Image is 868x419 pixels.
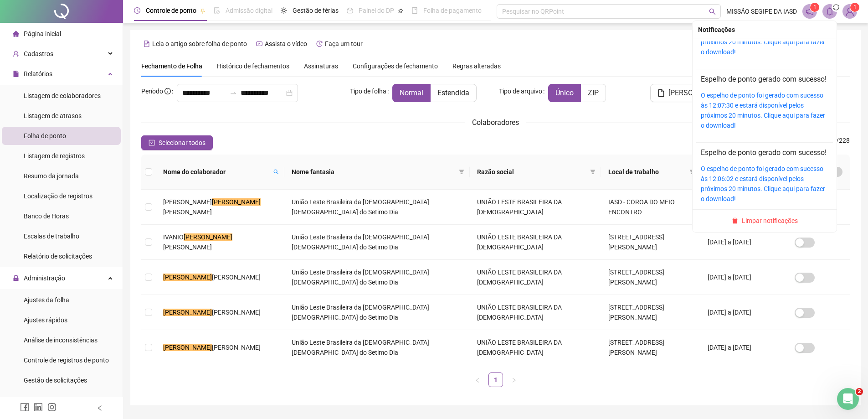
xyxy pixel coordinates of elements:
[24,92,101,99] span: Listagem de colaboradores
[701,148,827,157] a: Espelho de ponto gerado com sucesso!
[146,7,196,14] span: Controle de ponto
[24,112,82,119] span: Listagem de atrasos
[701,92,825,129] a: O espelho de ponto foi gerado com sucesso às 12:07:30 e estará disponível pelos próximos 20 minut...
[163,198,212,206] span: [PERSON_NAME]
[47,403,56,412] span: instagram
[470,295,601,330] td: UNIÃO LESTE BRASILEIRA DA [DEMOGRAPHIC_DATA]
[700,260,760,295] td: [DATE] a [DATE]
[511,378,517,383] span: right
[601,260,700,295] td: [STREET_ADDRESS][PERSON_NAME]
[163,208,212,216] span: [PERSON_NAME]
[24,274,65,282] span: Administração
[475,378,480,383] span: left
[24,132,66,140] span: Folha de ponto
[700,330,760,365] td: [DATE] a [DATE]
[830,1,842,14] span: sync
[488,372,503,387] li: 1
[164,88,171,94] span: info-circle
[24,70,52,78] span: Relatórios
[507,372,521,387] li: Próxima página
[272,165,281,179] span: search
[837,388,859,410] iframe: Intercom live chat
[97,405,103,411] span: left
[601,190,700,225] td: IASD - COROA DO MEIO ENCONTRO
[226,7,272,14] span: Admissão digital
[284,295,470,330] td: União Leste Brasileira da [DEMOGRAPHIC_DATA] [DEMOGRAPHIC_DATA] do Setimo Dia
[24,30,61,37] span: Página inicial
[13,51,19,57] span: user-add
[457,165,466,179] span: filter
[470,190,601,225] td: UNIÃO LESTE BRASILEIRA DA [DEMOGRAPHIC_DATA]
[810,3,819,12] sup: 1
[601,295,700,330] td: [STREET_ADDRESS][PERSON_NAME]
[698,25,831,35] div: Notificações
[826,7,834,16] span: bell
[200,8,205,14] span: pushpin
[726,6,797,16] span: MISSÃO SEGIPE DA IASD
[134,7,140,14] span: clock-circle
[701,165,825,202] a: O espelho de ponto foi gerado com sucesso às 12:06:02 e estará disponível pelos próximos 20 minut...
[24,172,79,180] span: Resumo da jornada
[470,225,601,260] td: UNIÃO LESTE BRASILEIRA DA [DEMOGRAPHIC_DATA]
[284,225,470,260] td: União Leste Brasileira da [DEMOGRAPHIC_DATA] [DEMOGRAPHIC_DATA] do Setimo Dia
[353,63,438,69] span: Configurações de fechamento
[304,63,338,69] span: Assinaturas
[470,260,601,295] td: UNIÃO LESTE BRASILEIRA DA [DEMOGRAPHIC_DATA]
[398,8,403,14] span: pushpin
[141,135,213,150] button: Selecionar todos
[608,167,685,177] span: Local de trabalho
[732,217,738,224] span: delete
[24,192,92,200] span: Localização de registros
[212,344,261,351] span: [PERSON_NAME]
[813,4,817,10] span: 1
[856,388,863,395] span: 2
[325,40,363,47] span: Faça um tour
[284,330,470,365] td: União Leste Brasileira da [DEMOGRAPHIC_DATA] [DEMOGRAPHIC_DATA] do Setimo Dia
[806,7,814,16] span: notification
[152,40,247,47] span: Leia o artigo sobre folha de ponto
[470,372,485,387] li: Página anterior
[728,215,801,226] button: Limpar notificações
[437,88,469,97] span: Estendida
[843,5,857,18] img: 68402
[24,152,85,160] span: Listagem de registros
[668,88,723,98] span: [PERSON_NAME]
[459,169,464,175] span: filter
[24,296,69,304] span: Ajustes da folha
[359,7,394,14] span: Painel do DP
[20,403,29,412] span: facebook
[217,62,289,70] span: Histórico de fechamentos
[163,344,212,351] mark: [PERSON_NAME]
[700,295,760,330] td: [DATE] a [DATE]
[24,50,53,57] span: Cadastros
[601,225,700,260] td: [STREET_ADDRESS][PERSON_NAME]
[24,316,67,324] span: Ajustes rápidos
[700,225,760,260] td: [DATE] a [DATE]
[850,3,859,12] sup: Atualize o seu contato no menu Meus Dados
[212,274,261,281] span: [PERSON_NAME]
[163,309,212,316] mark: [PERSON_NAME]
[400,88,423,97] span: Normal
[472,118,519,127] span: Colaboradores
[590,169,596,175] span: filter
[489,373,503,387] a: 1
[24,233,79,240] span: Escalas de trabalho
[212,309,261,316] span: [PERSON_NAME]
[144,41,150,47] span: file-text
[601,330,700,365] td: [STREET_ADDRESS][PERSON_NAME]
[292,167,455,177] span: Nome fantasia
[293,7,339,14] span: Gestão de férias
[701,75,827,83] a: Espelho de ponto gerado com sucesso!
[507,372,521,387] button: right
[555,88,574,97] span: Único
[588,165,597,179] span: filter
[34,403,43,412] span: linkedin
[184,233,232,241] mark: [PERSON_NAME]
[163,274,212,281] mark: [PERSON_NAME]
[163,233,184,241] span: IVANIO
[273,169,279,175] span: search
[411,7,418,14] span: book
[13,31,19,37] span: home
[470,372,485,387] button: left
[159,138,205,148] span: Selecionar todos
